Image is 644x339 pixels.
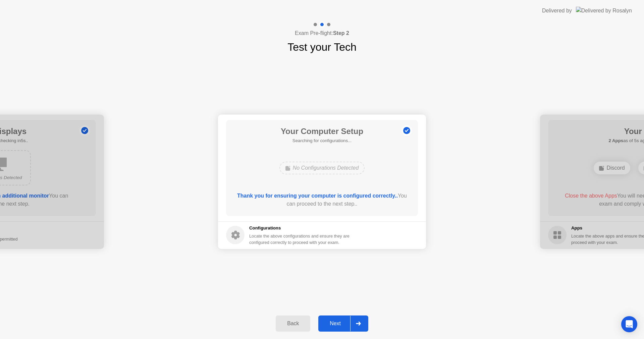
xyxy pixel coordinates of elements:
div: No Configurations Detected [279,162,365,174]
div: Locate the above configurations and ensure they are configured correctly to proceed with your exam. [249,233,351,246]
button: Back [276,315,310,332]
h5: Searching for configurations... [281,137,363,144]
h4: Exam Pre-flight: [295,29,349,37]
h5: Configurations [249,225,351,231]
img: Delivered by Rosalyn [576,7,632,14]
button: Next [318,315,368,332]
div: Next [320,321,350,327]
div: Open Intercom Messenger [621,316,637,332]
h1: Test your Tech [287,39,357,55]
div: You can proceed to the next step.. [236,192,409,208]
b: Step 2 [333,30,349,36]
div: Delivered by [542,7,572,15]
b: Thank you for ensuring your computer is configured correctly.. [237,193,398,199]
h1: Your Computer Setup [281,125,363,137]
div: Back [278,321,308,327]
